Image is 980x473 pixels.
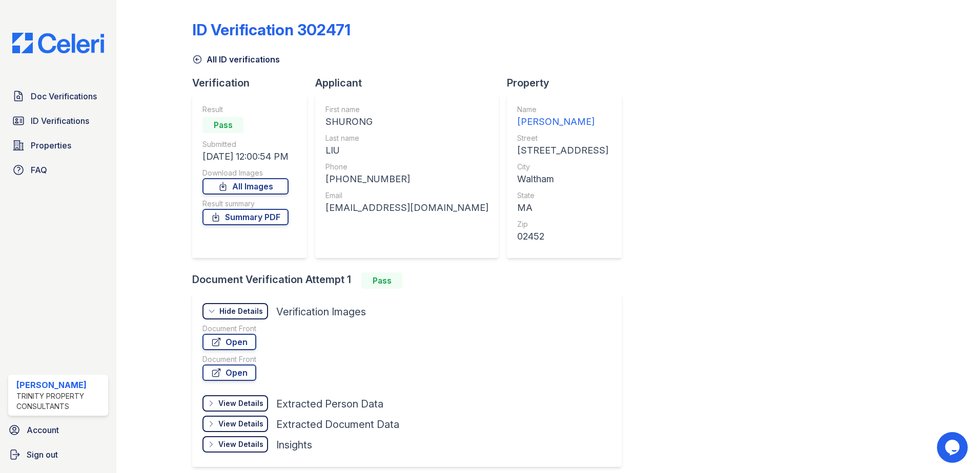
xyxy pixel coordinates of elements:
[202,354,256,364] div: Document Front
[4,420,112,440] a: Account
[325,143,488,158] div: LIU
[325,133,488,143] div: Last name
[202,104,289,115] div: Result
[517,104,608,129] a: Name [PERSON_NAME]
[325,172,488,186] div: [PHONE_NUMBER]
[16,391,104,412] div: Trinity Property Consultants
[937,432,970,463] iframe: chat widget
[325,162,488,172] div: Phone
[8,135,108,156] a: Properties
[192,272,630,289] div: Document Verification Attempt 1
[325,201,488,215] div: [EMAIL_ADDRESS][DOMAIN_NAME]
[8,160,108,180] a: FAQ
[192,76,315,90] div: Verification
[202,199,289,209] div: Result summary
[27,424,59,436] span: Account
[218,439,263,449] div: View Details
[507,76,630,90] div: Property
[517,201,608,215] div: MA
[31,115,89,127] span: ID Verifications
[202,168,289,178] div: Download Images
[517,143,608,158] div: [STREET_ADDRESS]
[8,86,108,106] a: Doc Verifications
[31,90,97,102] span: Doc Verifications
[276,438,312,452] div: Insights
[27,448,58,461] span: Sign out
[276,397,383,411] div: Extracted Person Data
[202,178,289,195] a: All Images
[219,306,263,316] div: Hide Details
[202,364,256,381] a: Open
[202,334,256,350] a: Open
[202,139,289,149] div: Submitted
[517,172,608,186] div: Waltham
[4,33,112,53] img: CE_Logo_Blue-a8612792a0a2168367f1c8372b55b34899dd931a85d93a1a3d3e32e68fde9ad4.png
[517,104,608,115] div: Name
[325,104,488,115] div: First name
[192,20,351,39] div: ID Verification 302471
[4,444,112,465] a: Sign out
[218,419,263,429] div: View Details
[517,219,608,229] div: Zip
[192,53,280,66] a: All ID verifications
[16,379,104,391] div: [PERSON_NAME]
[202,117,243,133] div: Pass
[202,324,256,334] div: Document Front
[517,229,608,244] div: 02452
[517,115,608,129] div: [PERSON_NAME]
[218,398,263,408] div: View Details
[31,139,71,152] span: Properties
[202,209,289,225] a: Summary PDF
[325,190,488,201] div: Email
[361,272,402,289] div: Pass
[202,149,289,164] div: [DATE] 12:00:54 PM
[315,76,507,90] div: Applicant
[517,190,608,201] div: State
[517,162,608,172] div: City
[31,164,47,176] span: FAQ
[276,305,366,319] div: Verification Images
[517,133,608,143] div: Street
[325,115,488,129] div: SHURONG
[276,417,399,432] div: Extracted Document Data
[8,111,108,131] a: ID Verifications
